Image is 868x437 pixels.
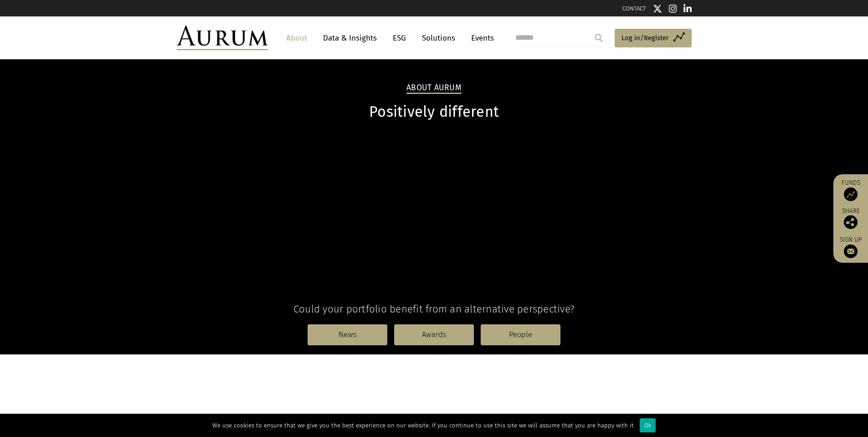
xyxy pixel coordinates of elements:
h1: Positively different [177,103,692,121]
h4: Could your portfolio benefit from an alternative perspective? [177,303,692,315]
a: Events [467,30,494,47]
a: ESG [388,30,411,47]
img: Twitter icon [653,4,662,13]
a: Solutions [417,30,460,47]
h2: About Aurum [406,83,462,94]
div: Share [838,208,863,229]
a: Awards [394,324,474,345]
a: Log in/Register [615,29,692,48]
a: News [308,324,387,345]
span: Log in/Register [621,32,669,43]
a: Sign up [838,236,863,258]
img: Share this post [844,215,858,229]
img: Access Funds [844,187,858,201]
img: Linkedin icon [683,4,692,13]
img: Aurum [177,26,268,50]
a: People [481,324,560,345]
input: Submit [590,29,608,47]
a: Data & Insights [318,30,381,47]
a: CONTACT [622,5,646,12]
img: Instagram icon [669,4,677,13]
img: Sign up to our newsletter [844,245,858,258]
a: About [282,30,312,47]
a: Funds [838,179,863,201]
div: Ok [640,418,656,432]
